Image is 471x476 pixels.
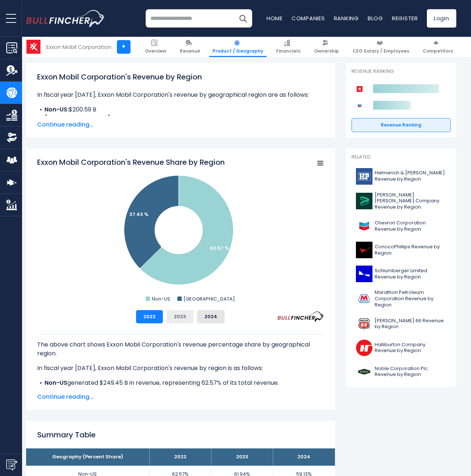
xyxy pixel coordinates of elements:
img: bullfincher logo [26,10,105,27]
text: 37.43 % [129,211,149,218]
img: MPC logo [356,291,372,307]
a: Companies [292,14,325,22]
span: Overview [145,48,166,54]
img: Ownership [6,132,17,143]
img: Chevron Corporation competitors logo [355,101,364,110]
span: Helmerich & [PERSON_NAME] Revenue by Region [375,170,446,182]
p: In fiscal year [DATE], Exxon Mobil Corporation's revenue by geographical region are as follows: [37,90,324,99]
a: Halliburton Company Revenue by Region [352,338,451,358]
a: Noble Corporation Plc Revenue by Region [352,362,451,382]
th: Geography (Percent Share) [26,448,150,466]
button: 2022 [136,310,163,323]
button: 2023 [167,310,193,323]
img: COP logo [356,242,372,258]
span: CEO Salary / Employees [353,48,409,54]
a: Marathon Petroleum Corporation Revenue by Region [352,288,451,310]
span: Continue reading... [37,120,324,129]
a: Product / Geography [209,37,267,57]
span: ConocoPhillips Revenue by Region [375,244,446,256]
span: Schlumberger Limited Revenue by Region [375,268,446,280]
a: + [117,40,131,54]
a: Schlumberger Limited Revenue by Region [352,264,451,284]
tspan: Exxon Mobil Corporation's Revenue Share by Region [37,157,225,167]
span: Chevron Corporation Revenue by Region [375,220,446,232]
span: [PERSON_NAME] 66 Revenue by Region [375,318,446,330]
a: Register [392,14,418,22]
li: $200.59 B [37,105,324,114]
div: The for Exxon Mobil Corporation is the Non-US, which represents 62.57% of its total revenue. The ... [37,334,324,440]
b: [GEOGRAPHIC_DATA] [44,387,110,396]
p: Revenue Ranking [352,68,451,75]
a: Helmerich & [PERSON_NAME] Revenue by Region [352,166,451,187]
p: Related [352,154,451,160]
p: The above chart shows Exxon Mobil Corporation's revenue percentage share by geographical region. [37,340,324,358]
img: XOM logo [26,40,40,54]
b: [GEOGRAPHIC_DATA]: [44,114,112,122]
a: Revenue [176,37,203,57]
li: $138.66 B [37,114,324,123]
svg: Exxon Mobil Corporation's Revenue Share by Region [37,157,324,304]
span: Noble Corporation Plc Revenue by Region [375,366,446,378]
img: BKR logo [356,193,372,209]
span: Ownership [314,48,339,54]
img: SLB logo [356,266,372,282]
img: HAL logo [356,340,372,356]
text: 62.57 % [210,245,229,252]
span: Revenue [180,48,200,54]
a: ConocoPhillips Revenue by Region [352,240,451,260]
b: Non-US: [44,105,69,114]
a: Blog [368,14,383,22]
a: Competitors [420,37,456,57]
button: 2024 [197,310,225,323]
a: Home [267,14,283,22]
span: Competitors [423,48,453,54]
div: Exxon Mobil Corporation [46,43,111,51]
th: 2024 [273,448,335,466]
a: [PERSON_NAME] [PERSON_NAME] Company Revenue by Region [352,190,451,213]
a: Financials [273,37,304,57]
a: Revenue Ranking [352,118,451,132]
li: generated $149.23 B in revenue, representing 37.43% of its total revenue. [37,387,324,396]
a: Chevron Corporation Revenue by Region [352,216,451,236]
img: Exxon Mobil Corporation competitors logo [355,85,364,93]
text: Non-US [152,295,170,302]
span: Financials [276,48,300,54]
a: Login [427,9,456,28]
a: Ranking [334,14,359,22]
h1: Exxon Mobil Corporation's Revenue by Region [37,71,324,82]
h2: Summary Table [37,429,324,440]
img: HP logo [356,168,372,185]
span: Marathon Petroleum Corporation Revenue by Region [375,289,446,308]
li: generated $249.45 B in revenue, representing 62.57% of its total revenue. [37,379,324,387]
span: Continue reading... [37,392,324,401]
a: Go to homepage [26,10,105,27]
a: [PERSON_NAME] 66 Revenue by Region [352,314,451,334]
img: CVX logo [356,218,372,234]
span: Halliburton Company Revenue by Region [375,342,446,354]
img: NE logo [356,363,372,380]
span: Product / Geography [213,48,263,54]
th: 2023 [211,448,273,466]
b: Non-US [44,379,67,387]
a: CEO Salary / Employees [349,37,413,57]
a: Overview [142,37,170,57]
img: PSX logo [356,316,372,332]
text: [GEOGRAPHIC_DATA] [183,295,235,302]
button: Search [234,9,252,28]
a: Ownership [311,37,342,57]
span: [PERSON_NAME] [PERSON_NAME] Company Revenue by Region [375,192,446,211]
p: In fiscal year [DATE], Exxon Mobil Corporation's revenue by region is as follows: [37,364,324,373]
th: 2022 [150,448,211,466]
